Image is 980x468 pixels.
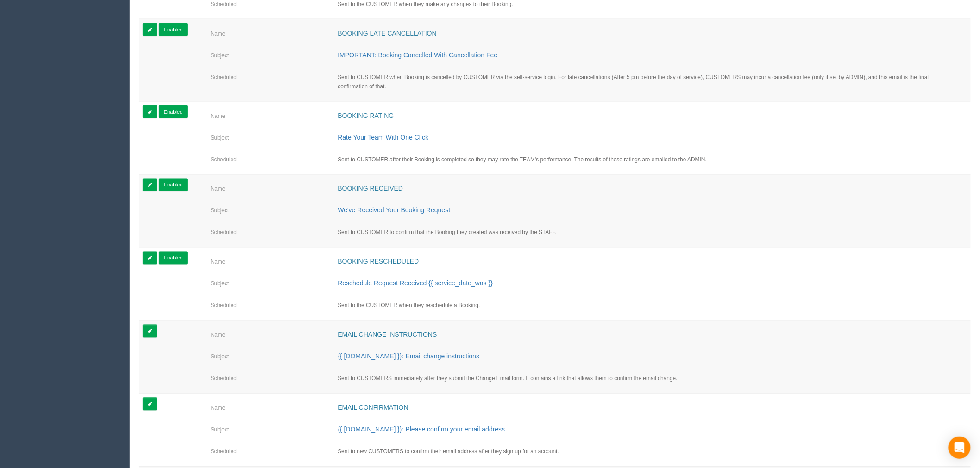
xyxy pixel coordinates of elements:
[338,302,480,309] small: Sent to the CUSTOMER when they reschedule a Booking.
[338,207,450,214] a: We've Received Your Booking Request
[211,405,226,412] small: Name
[338,30,436,37] a: Booking Late Cancellation
[211,229,237,236] small: Scheduled
[211,259,226,265] small: Name
[211,302,237,309] small: Scheduled
[211,1,237,7] small: Scheduled
[159,252,188,265] a: Enabled
[338,353,479,360] a: {{ [DOMAIN_NAME] }}: Email change instructions
[211,186,226,192] small: Name
[338,376,677,382] small: Sent to CUSTOMERS immediately after they submit the Change Email form. It contains a link that al...
[338,280,493,287] a: Reschedule Request Received {{ service_date_was }}
[338,51,497,59] a: IMPORTANT: Booking Cancelled With Cancellation Fee
[211,31,226,37] small: Name
[338,229,557,236] small: Sent to CUSTOMER to confirm that the Booking they created was received by the STAFF.
[338,331,437,339] a: Email Change Instructions
[338,156,707,163] small: Sent to CUSTOMER after their Booking is completed so they may rate the TEAM's performance. The re...
[211,156,237,163] small: Scheduled
[159,23,188,37] a: Enabled
[211,449,237,455] small: Scheduled
[211,135,229,141] small: Subject
[338,134,428,141] a: Rate Your Team With One Click
[338,426,505,433] a: {{ [DOMAIN_NAME] }}: Please confirm your email address
[211,52,229,59] small: Subject
[211,281,229,287] small: Subject
[211,74,237,80] small: Scheduled
[211,354,229,360] small: Subject
[338,185,403,192] a: Booking received
[338,112,394,119] a: Booking Rating
[949,437,971,459] div: Open Intercom Messenger
[211,113,226,119] small: Name
[159,179,188,192] a: Enabled
[338,258,419,265] a: Booking rescheduled
[338,1,513,7] small: Sent to the CUSTOMER when they make any changes to their Booking.
[211,376,237,382] small: Scheduled
[338,74,929,90] small: Sent to CUSTOMER when Booking is cancelled by CUSTOMER via the self-service login. For late cance...
[211,427,229,433] small: Subject
[338,404,408,412] a: Email Confirmation
[159,105,188,119] a: Enabled
[211,208,229,214] small: Subject
[211,332,226,339] small: Name
[338,449,559,455] small: Sent to new CUSTOMERS to confirm their email address after they sign up for an account.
